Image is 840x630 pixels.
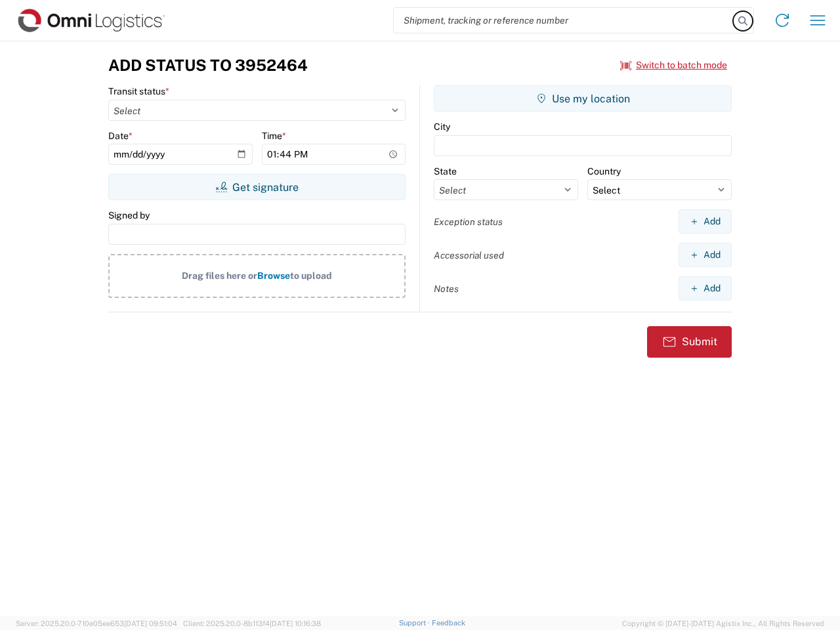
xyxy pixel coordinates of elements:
[124,619,177,627] span: [DATE] 09:51:04
[270,619,321,627] span: [DATE] 10:16:38
[587,165,621,177] label: Country
[622,618,824,629] span: Copyright © [DATE]-[DATE] Agistix Inc., All Rights Reserved
[679,209,732,234] button: Add
[434,85,732,112] button: Use my location
[182,270,257,281] span: Drag files here or
[108,130,133,142] label: Date
[257,270,290,281] span: Browse
[108,209,150,221] label: Signed by
[434,165,457,177] label: State
[290,270,332,281] span: to upload
[394,8,734,33] input: Shipment, tracking or reference number
[108,56,308,75] h3: Add Status to 3952464
[16,619,177,627] span: Server: 2025.20.0-710e05ee653
[108,85,169,97] label: Transit status
[434,216,503,228] label: Exception status
[679,276,732,301] button: Add
[183,619,321,627] span: Client: 2025.20.0-8b113f4
[108,174,406,200] button: Get signature
[620,54,727,76] button: Switch to batch mode
[434,121,450,133] label: City
[262,130,286,142] label: Time
[434,249,504,261] label: Accessorial used
[399,619,432,627] a: Support
[434,283,459,295] label: Notes
[432,619,465,627] a: Feedback
[647,326,732,358] button: Submit
[679,243,732,267] button: Add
